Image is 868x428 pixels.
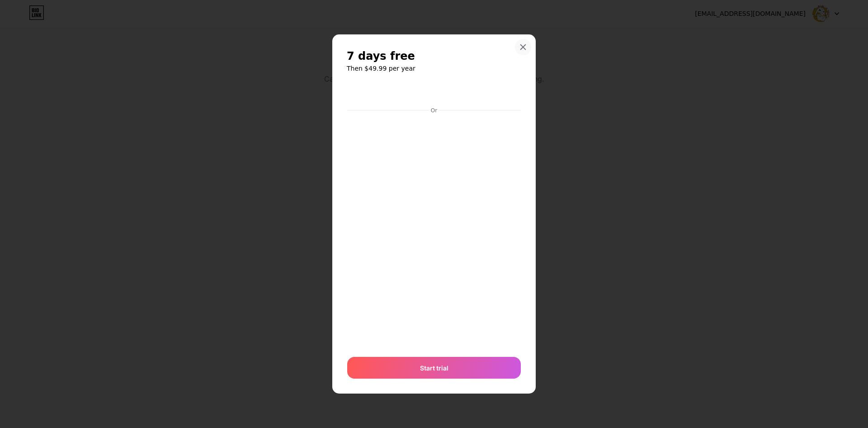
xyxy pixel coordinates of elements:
span: Start trial [420,363,448,373]
h6: Then $49.99 per year [347,64,521,73]
iframe: Campo de entrada seguro del botón de pago [347,82,521,104]
div: Or [429,107,439,114]
span: 7 days free [347,49,415,63]
iframe: Campo de entrada seguro para el pago [345,115,523,348]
